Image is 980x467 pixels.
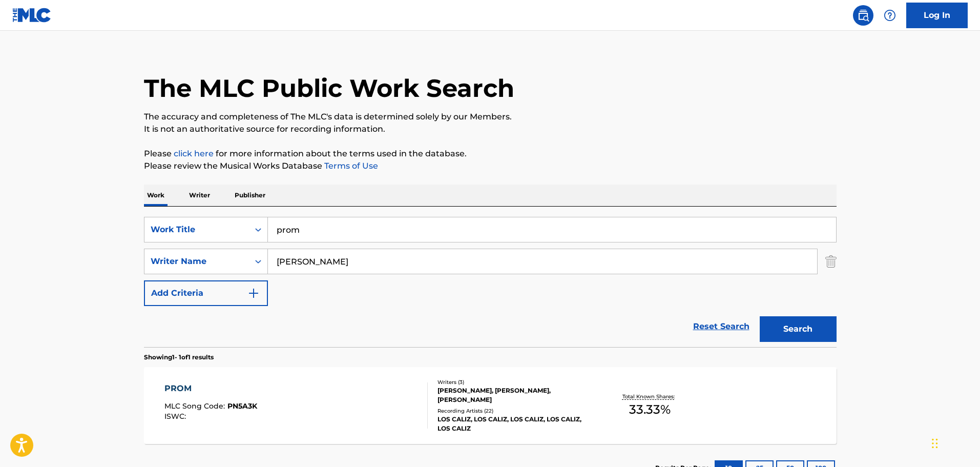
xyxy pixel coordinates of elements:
p: Publisher [232,185,268,206]
p: Showing 1 - 1 of 1 results [144,353,214,362]
form: Search Form [144,217,837,347]
p: The accuracy and completeness of The MLC's data is determined solely by our Members. [144,111,837,123]
img: help [884,9,896,22]
span: PN5A3K [227,401,257,411]
a: Public Search [853,5,873,26]
div: Help [880,5,900,26]
p: It is not an authoritative source for recording information. [144,123,837,135]
div: Drag [932,428,938,459]
p: Please review the Musical Works Database [144,160,837,172]
div: Recording Artists ( 22 ) [437,407,592,415]
span: MLC Song Code : [164,401,227,411]
a: Reset Search [688,315,755,338]
div: PROM [164,382,257,395]
p: Please for more information about the terms used in the database. [144,148,837,160]
button: Search [760,316,837,342]
p: Writer [186,185,213,206]
span: ISWC : [164,412,189,421]
p: Total Known Shares: [622,393,677,400]
a: click here [174,149,214,158]
div: Work Title [151,224,243,236]
img: 9d2ae6d4665cec9f34b9.svg [247,287,260,299]
a: PROMMLC Song Code:PN5A3KISWC:Writers (3)[PERSON_NAME], [PERSON_NAME], [PERSON_NAME]Recording Arti... [144,367,837,444]
p: Work [144,185,168,206]
img: Delete Criterion [825,249,837,274]
div: Writers ( 3 ) [437,378,592,386]
span: 33.33 % [629,400,671,419]
div: Writer Name [151,255,243,268]
a: Log In [906,3,968,28]
img: MLC Logo [12,8,52,23]
button: Add Criteria [144,280,268,306]
div: [PERSON_NAME], [PERSON_NAME], [PERSON_NAME] [437,386,592,404]
iframe: Chat Widget [929,418,980,467]
a: Terms of Use [322,161,378,171]
h1: The MLC Public Work Search [144,73,514,104]
div: LOS CALIZ, LOS CALIZ, LOS CALIZ, LOS CALIZ, LOS CALIZ [437,415,592,433]
img: search [857,9,869,22]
